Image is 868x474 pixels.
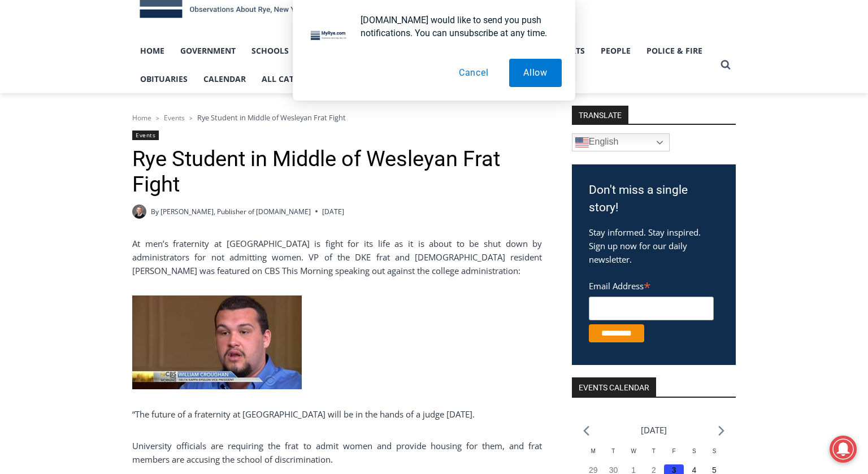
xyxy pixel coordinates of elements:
[644,447,664,464] div: Thursday
[322,206,344,217] time: [DATE]
[611,448,615,454] span: T
[591,448,596,454] span: M
[156,114,159,122] span: >
[132,439,542,466] p: University officials are requiring the frat to admit women and provide housing for them, and frat...
[572,377,656,397] h2: Events Calendar
[684,447,704,464] div: Saturday
[132,295,302,389] img: Will croughan cbs
[589,275,714,295] label: Email Address
[589,225,719,266] p: Stay informed. Stay inspired. Sign up now for our daily newsletter.
[132,407,542,421] p: “The future of a fraternity at [GEOGRAPHIC_DATA] will be in the hands of a judge [DATE].
[631,448,636,454] span: W
[623,447,644,464] div: Wednesday
[583,425,589,436] a: Previous month
[132,112,542,123] nav: Breadcrumbs
[604,447,624,464] div: Tuesday
[197,112,346,123] span: Rye Student in Middle of Wesleyan Frat Fight
[306,14,351,59] img: notification icon
[132,146,542,198] h1: Rye Student in Middle of Wesleyan Frat Fight
[589,181,719,217] h3: Don't miss a single story!
[713,448,717,454] span: S
[132,113,151,123] a: Home
[718,425,724,436] a: Next month
[572,133,670,151] a: English
[160,207,311,216] a: [PERSON_NAME], Publisher of [DOMAIN_NAME]
[672,448,676,454] span: F
[583,447,604,464] div: Monday
[652,448,656,454] span: T
[692,448,696,454] span: S
[132,131,159,140] a: Events
[351,14,562,40] div: [DOMAIN_NAME] would like to send you push notifications. You can unsubscribe at any time.
[704,447,724,464] div: Sunday
[132,237,542,277] p: At men’s fraternity at [GEOGRAPHIC_DATA] is fight for its life as it is about to be shut down by ...
[164,113,185,123] a: Events
[641,423,667,438] li: [DATE]
[664,447,684,464] div: Friday
[575,136,589,149] img: en
[151,206,159,217] span: By
[445,59,503,87] button: Cancel
[132,205,146,219] a: Author image
[572,106,628,124] strong: TRANSLATE
[189,114,193,122] span: >
[509,59,562,87] button: Allow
